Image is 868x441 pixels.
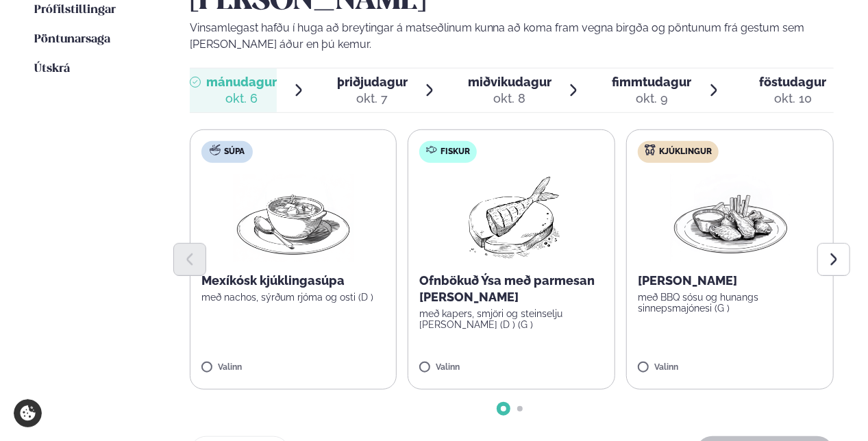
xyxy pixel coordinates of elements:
[468,75,551,89] span: miðvikudagur
[233,174,354,262] img: Soup.png
[34,34,110,45] span: Pöntunarsaga
[645,144,656,155] img: chicken.svg
[760,75,827,89] span: föstudagur
[426,144,437,155] img: fish.svg
[517,406,523,412] span: Go to slide 2
[173,243,206,276] button: Previous slide
[337,75,408,89] span: þriðjudagur
[451,174,572,262] img: Fish.png
[337,90,408,107] div: okt. 7
[441,147,470,157] span: Fiskur
[34,32,110,48] a: Pöntunarsaga
[419,273,604,305] p: Ofnbökuð Ýsa með parmesan [PERSON_NAME]
[34,2,116,18] a: Prófílstillingar
[210,144,221,155] img: soup.svg
[468,90,551,107] div: okt. 8
[760,90,827,107] div: okt. 10
[659,147,712,157] span: Kjúklingur
[206,90,277,107] div: okt. 6
[34,61,70,77] a: Útskrá
[34,4,116,16] span: Prófílstillingar
[201,292,386,303] p: með nachos, sýrðum rjóma og osti (D )
[612,75,691,89] span: fimmtudagur
[638,273,822,289] p: [PERSON_NAME]
[34,63,70,75] span: Útskrá
[190,20,834,53] p: Vinsamlegast hafðu í huga að breytingar á matseðlinum kunna að koma fram vegna birgða og pöntunum...
[14,399,42,427] a: Cookie settings
[612,90,691,107] div: okt. 9
[501,406,506,412] span: Go to slide 1
[670,174,791,262] img: Chicken-wings-legs.png
[638,292,822,314] p: með BBQ sósu og hunangs sinnepsmajónesi (G )
[201,273,386,289] p: Mexíkósk kjúklingasúpa
[419,308,604,330] p: með kapers, smjöri og steinselju [PERSON_NAME] (D ) (G )
[224,147,245,157] span: Súpa
[206,75,277,89] span: mánudagur
[817,243,850,276] button: Next slide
